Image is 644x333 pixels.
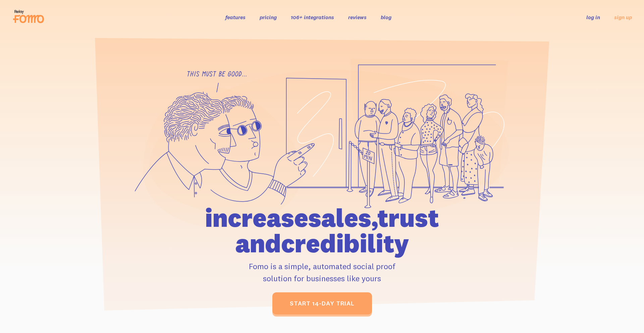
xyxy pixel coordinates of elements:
a: features [225,14,246,20]
h1: increase sales, trust and credibility [167,205,477,256]
a: blog [381,14,391,20]
a: 106+ integrations [291,14,334,20]
a: start 14-day trial [272,292,372,315]
a: log in [586,14,600,20]
p: Fomo is a simple, automated social proof solution for businesses like yours [167,260,477,284]
a: reviews [348,14,367,20]
a: pricing [260,14,277,20]
a: sign up [614,14,632,21]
